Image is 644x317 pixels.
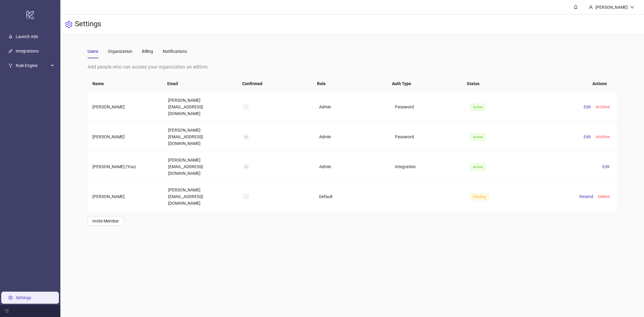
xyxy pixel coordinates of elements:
[163,152,239,182] td: [PERSON_NAME][EMAIL_ADDRESS][DOMAIN_NAME]
[312,75,387,92] th: Role
[596,104,610,109] span: Archive
[88,152,163,182] td: [PERSON_NAME] (You)
[16,59,49,72] span: Rule Engine
[163,92,239,122] td: [PERSON_NAME][EMAIL_ADDRESS][DOMAIN_NAME]
[88,122,163,152] td: [PERSON_NAME]
[163,122,239,152] td: [PERSON_NAME][EMAIL_ADDRESS][DOMAIN_NAME]
[5,309,9,313] span: menu-fold
[16,49,39,53] a: Integrations
[88,48,98,55] div: Users
[142,48,153,55] div: Billing
[237,75,312,92] th: Confirmed
[92,219,119,223] span: Invite Member
[163,48,187,55] div: Notifications
[163,182,239,211] td: [PERSON_NAME][EMAIL_ADDRESS][DOMAIN_NAME]
[470,194,489,200] span: Pending
[8,63,13,68] span: fork
[88,92,163,122] td: [PERSON_NAME]
[162,75,237,92] th: Email
[630,5,634,9] span: down
[470,134,485,140] span: Active
[75,19,101,30] h3: Settings
[598,194,610,199] span: Delete
[600,163,612,170] button: Edit
[108,48,132,55] div: Organization
[593,133,612,140] button: Archive
[462,75,537,92] th: Status
[470,104,485,110] span: Active
[88,63,617,71] div: Add people who can access your organization as editors.
[581,103,593,110] button: Edit
[390,152,466,182] td: Integration
[65,21,72,28] span: setting
[593,4,630,11] div: [PERSON_NAME]
[596,134,610,139] span: Archive
[584,104,591,109] span: Edit
[584,134,591,139] span: Edit
[314,182,390,211] td: Default
[314,92,390,122] td: Admin
[602,164,610,169] span: Edit
[470,164,485,170] span: Active
[16,295,31,300] a: Settings
[596,193,612,200] button: Delete
[88,182,163,211] td: [PERSON_NAME]
[16,34,38,39] a: Launch Ads
[589,5,593,9] span: user
[314,152,390,182] td: Admin
[390,92,466,122] td: Password
[593,103,612,110] button: Archive
[574,5,578,9] span: bell
[577,193,596,200] button: Resend
[581,133,593,140] button: Edit
[314,122,390,152] td: Admin
[390,122,466,152] td: Password
[537,75,612,92] th: Actions
[88,216,124,226] button: Invite Member
[88,75,162,92] th: Name
[387,75,462,92] th: Auth Type
[579,194,593,199] span: Resend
